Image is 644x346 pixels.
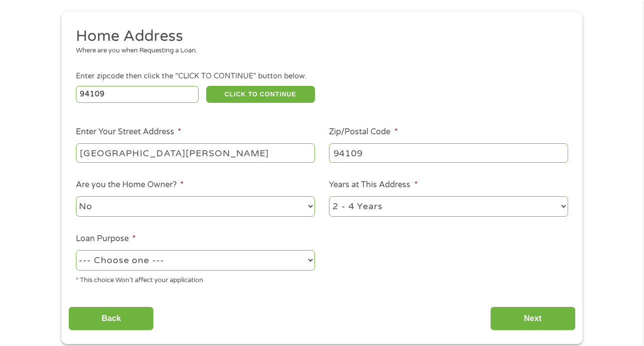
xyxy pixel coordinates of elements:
[76,143,315,162] input: 1 Main Street
[76,234,136,244] label: Loan Purpose
[76,46,561,56] div: Where are you when Requesting a Loan.
[76,272,315,286] div: * This choice Won’t affect your application
[76,127,181,137] label: Enter Your Street Address
[490,307,576,331] input: Next
[76,86,199,103] input: Enter Zipcode (e.g 01510)
[329,180,417,190] label: Years at This Address
[76,26,561,46] h2: Home Address
[76,180,184,190] label: Are you the Home Owner?
[206,86,315,103] button: CLICK TO CONTINUE
[76,71,568,82] div: Enter zipcode then click the "CLICK TO CONTINUE" button below.
[329,127,397,137] label: Zip/Postal Code
[68,307,154,331] input: Back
